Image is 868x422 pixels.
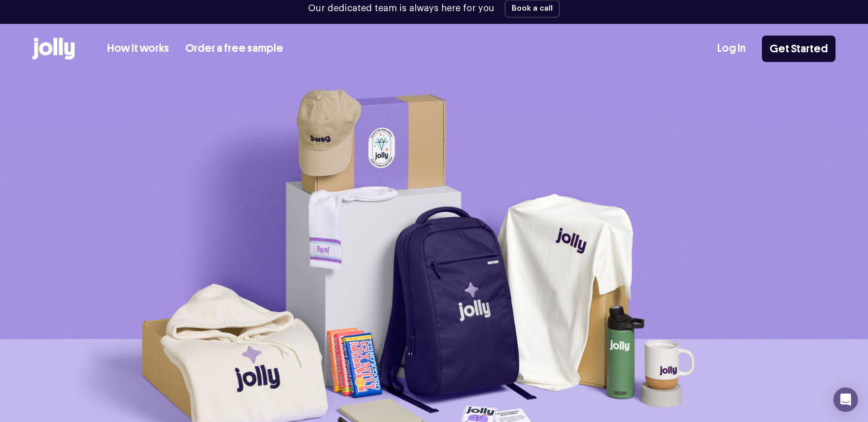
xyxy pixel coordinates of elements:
[185,40,283,57] a: Order a free sample
[107,40,169,57] a: How it works
[762,36,836,62] a: Get Started
[308,2,494,15] p: Our dedicated team is always here for you
[833,387,858,412] div: Open Intercom Messenger
[717,40,746,57] a: Log In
